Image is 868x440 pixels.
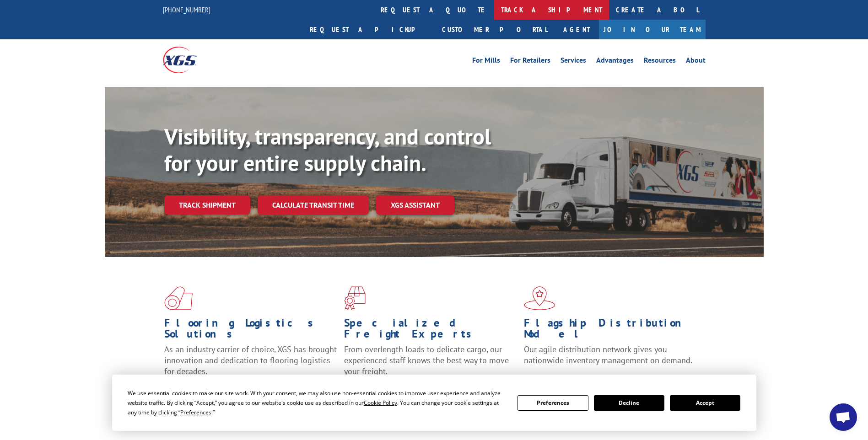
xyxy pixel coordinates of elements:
button: Decline [594,395,664,411]
a: Customer Portal [435,20,554,39]
a: For Mills [472,57,500,67]
span: Our agile distribution network gives you nationwide inventory management on demand. [524,344,692,365]
b: Visibility, transparency, and control for your entire supply chain. [164,122,491,177]
button: Preferences [518,395,588,411]
span: Preferences [180,408,211,416]
a: Agent [554,20,599,39]
span: As an industry carrier of choice, XGS has brought innovation and dedication to flooring logistics... [164,344,337,376]
div: We use essential cookies to make our site work. With your consent, we may also use non-essential ... [128,388,507,417]
div: Cookie Consent Prompt [112,375,756,431]
a: XGS ASSISTANT [376,195,454,215]
h1: Flagship Distribution Model [524,317,697,344]
button: Accept [670,395,740,411]
a: Calculate transit time [258,195,369,215]
a: For Retailers [510,57,550,67]
a: About [686,57,706,67]
a: Services [561,57,586,67]
span: Cookie Policy [364,399,397,407]
a: Learn More > [524,374,638,385]
a: Resources [644,57,676,67]
p: From overlength loads to delicate cargo, our experienced staff knows the best way to move your fr... [344,344,517,385]
a: Request a pickup [303,20,435,39]
a: Track shipment [164,195,250,215]
img: xgs-icon-focused-on-flooring-red [344,286,366,310]
h1: Flooring Logistics Solutions [164,317,337,344]
a: Join Our Team [599,20,706,39]
a: Advantages [596,57,634,67]
img: xgs-icon-total-supply-chain-intelligence-red [164,286,193,310]
a: [PHONE_NUMBER] [163,5,210,14]
div: Open chat [830,403,857,431]
img: xgs-icon-flagship-distribution-model-red [524,286,555,310]
h1: Specialized Freight Experts [344,317,517,344]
